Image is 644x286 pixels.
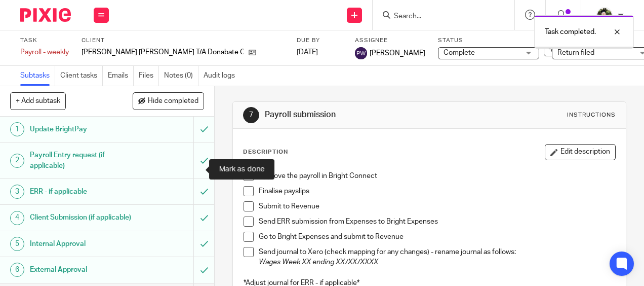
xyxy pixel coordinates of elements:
div: 1 [10,122,24,136]
label: Client [82,37,284,45]
img: Pixie [20,8,71,22]
img: Jade.jpeg [596,7,613,23]
img: svg%3E [355,47,367,59]
div: 5 [10,237,24,251]
div: 6 [10,263,24,277]
span: Complete [444,49,475,56]
p: Description [243,148,288,156]
h1: Client Submission (if applicable) [30,210,132,225]
label: Task [20,37,69,45]
p: Send journal to Xero (check mapping for any changes) - rename journal as follows: [259,247,615,268]
label: Due by [297,37,342,45]
p: [PERSON_NAME] [PERSON_NAME] T/A Donabate Chinese Takeaway [82,47,244,57]
h1: Update BrightPay [30,122,132,137]
div: 2 [10,154,24,168]
p: Go to Bright Expenses and submit to Revenue [259,232,615,242]
p: Submit to Revenue [259,201,615,211]
a: Emails [108,66,134,86]
span: [PERSON_NAME] [370,48,425,58]
a: Audit logs [204,66,240,86]
em: Wages Week XX ending XX/XX/XXXX [259,259,378,266]
h1: External Approval [30,262,132,277]
span: Hide completed [148,97,198,105]
button: + Add subtask [10,92,66,110]
p: Finalise payslips [259,186,615,196]
a: Notes (0) [164,66,198,86]
p: Approve the payroll in Bright Connect [259,171,615,181]
a: Files [139,66,159,86]
a: Client tasks [60,66,103,86]
div: 4 [10,211,24,225]
h1: ERR - if applicable [30,184,132,199]
span: Return filed [557,49,594,56]
div: 3 [10,185,24,199]
p: Task completed. [545,27,596,37]
a: Subtasks [20,66,55,86]
div: Payroll - weekly [20,47,69,57]
div: Instructions [567,111,616,119]
h1: Payroll submission [265,110,451,120]
div: 7 [243,107,259,123]
button: Hide completed [133,92,204,110]
button: Edit description [545,144,616,160]
p: Send ERR submission from Expenses to Bright Expenses [259,217,615,227]
h1: Internal Approval [30,236,132,252]
span: [DATE] [297,49,318,56]
h1: Payroll Entry request (if applicable) [30,148,132,173]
